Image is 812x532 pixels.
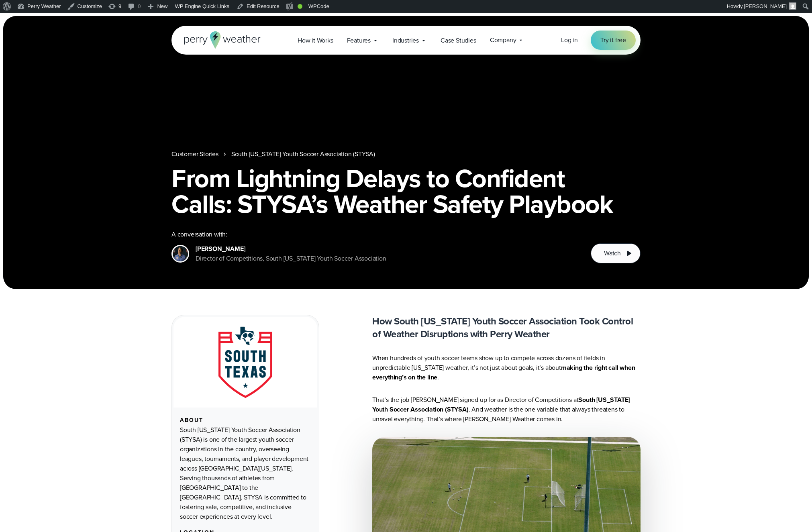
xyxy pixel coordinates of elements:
strong: How South [US_STATE] Youth Soccer Association Took Control of Weather Disruptions with Perry Weather [372,314,633,341]
nav: Breadcrumb [171,149,641,159]
span: Case Studies [441,36,476,45]
span: Features [347,36,371,45]
span: Try it free [600,35,626,45]
span: Log in [561,35,578,45]
h1: From Lightning Delays to Confident Calls: STYSA’s Weather Safety Playbook [171,165,641,217]
span: [PERSON_NAME] [744,3,787,9]
img: STYSA [218,326,272,398]
a: Customer Stories [171,149,218,159]
a: South [US_STATE] Youth Soccer Association (STYSA) [231,149,375,159]
span: Company [490,35,516,45]
div: About [180,417,311,424]
a: Case Studies [434,32,483,49]
img: Victoria Ojeda, STYSA [173,246,188,261]
div: A conversation with: [171,230,578,239]
a: Log in [561,35,578,45]
div: South [US_STATE] Youth Soccer Association (STYSA) is one of the largest youth soccer organization... [180,425,311,522]
strong: making the right call when everything’s on the line [372,363,635,382]
a: Try it free [591,31,636,50]
strong: South [US_STATE] Youth Soccer Association (STYSA) [372,395,630,414]
p: That’s the job [PERSON_NAME] signed up for as Director of Competitions at . And weather is the on... [372,395,641,424]
button: Watch [591,243,641,263]
div: Good [298,4,302,9]
span: Industries [392,36,419,45]
div: [PERSON_NAME] [196,244,386,254]
div: Director of Competitions, South [US_STATE] Youth Soccer Association [196,254,386,263]
p: When hundreds of youth soccer teams show up to compete across dozens of fields in unpredictable [... [372,353,641,382]
span: Watch [604,249,621,258]
a: How it Works [291,32,340,49]
span: How it Works [298,36,333,45]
